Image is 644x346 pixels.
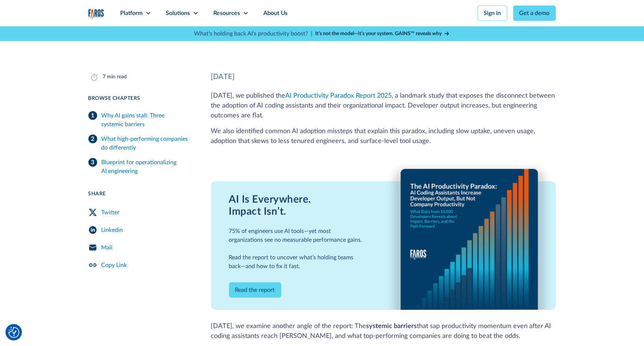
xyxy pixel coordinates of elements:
[8,327,19,338] img: Revisit consent button
[166,9,190,18] div: Solutions
[513,5,556,21] a: Get a demo
[120,9,142,18] div: Platform
[102,208,120,217] div: Twitter
[316,30,450,38] a: It’s not the model—it’s your system. GAINS™ reveals why
[102,243,113,252] div: Mail
[103,73,106,81] div: 7
[88,132,194,155] a: What high-performing companies do differently
[229,193,366,218] div: AI Is Everywhere. Impact Isn’t.
[88,9,104,19] a: home
[194,29,313,38] p: What's holding back AI's productivity boost? |
[102,135,194,152] div: What high-performing companies do differently
[211,321,556,341] p: [DATE], we examine another angle of the report: The that sap productivity momentum even after AI ...
[88,221,194,239] a: LinkedIn Share
[213,9,240,18] div: Resources
[211,71,556,82] div: [DATE]
[88,190,194,198] div: Share
[88,155,194,178] a: Blueprint for operationalizing AI engineering
[366,323,417,330] strong: systemic barriers
[88,256,194,274] a: Copy Link
[102,226,123,234] div: Linkedin
[107,73,127,81] div: min read
[229,282,281,298] a: Read the report
[229,227,366,271] div: 75% of engineers use AI tools—yet most organizations see no measurable performance gains. Read th...
[88,239,194,256] a: Mail Share
[102,261,127,270] div: Copy Link
[88,204,194,221] a: Twitter Share
[102,111,194,129] div: Why AI gains stall: Three systemic barriers
[478,5,507,21] a: Sign in
[8,327,19,338] button: Cookie Settings
[211,127,556,146] p: We also identified common AI adoption missteps that explain this paradox, including slow uptake, ...
[88,9,104,19] img: Logo of the analytics and reporting company Faros.
[88,95,194,102] div: Browse Chapters
[316,31,442,36] strong: It’s not the model—it’s your system. GAINS™ reveals why
[102,158,194,176] div: Blueprint for operationalizing AI engineering
[211,91,556,121] p: [DATE], we published the , a landmark study that exposes the disconnect between the adoption of A...
[88,108,194,132] a: Why AI gains stall: Three systemic barriers
[286,93,392,99] a: AI Productivity Paradox Report 2025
